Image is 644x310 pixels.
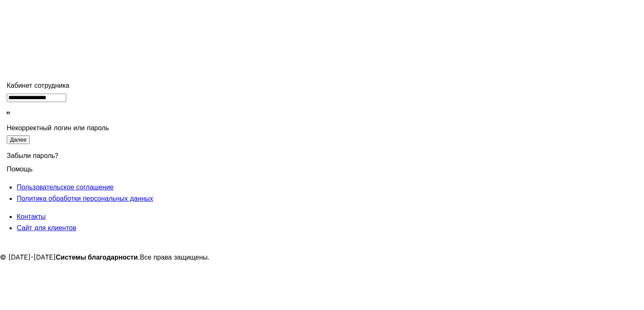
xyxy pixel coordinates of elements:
[17,212,46,221] span: Контакты
[7,160,33,173] span: Помощь
[17,223,76,232] span: Сайт для клиентов
[7,135,30,144] button: Далее
[7,80,182,91] div: Кабинет сотрудника
[140,253,210,261] span: Все права защищены.
[17,183,114,191] span: Пользовательское соглашение
[17,194,153,202] span: Политика обработки персональных данных
[7,145,182,163] div: Забыли пароль?
[56,253,138,261] strong: Системы благодарности
[7,122,182,134] div: Некорректный логин или пароль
